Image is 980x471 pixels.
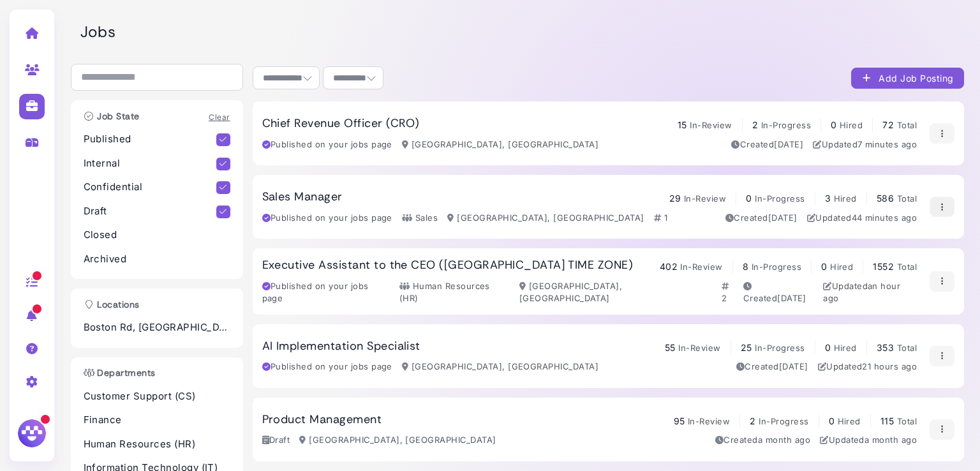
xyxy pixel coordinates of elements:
span: 95 [674,415,685,426]
time: May 19, 2025 [779,361,808,371]
div: [GEOGRAPHIC_DATA], [GEOGRAPHIC_DATA] [299,434,496,447]
h3: Sales Manager [262,190,343,204]
span: 115 [880,415,894,426]
time: Apr 25, 2025 [768,213,798,223]
div: [GEOGRAPHIC_DATA], [GEOGRAPHIC_DATA] [402,361,598,373]
span: 15 [678,119,687,130]
a: Clear [209,112,230,122]
span: 55 [665,342,676,353]
h3: AI Implementation Specialist [262,340,420,354]
button: Add Job Posting [851,68,964,89]
span: In-Progress [761,120,811,130]
span: 0 [746,193,752,204]
div: Updated [813,138,917,151]
time: May 02, 2025 [777,293,806,303]
span: 72 [882,119,894,130]
span: In-Progress [755,193,805,204]
div: Published on your jobs page [262,280,390,305]
p: Customer Support (CS) [84,389,230,404]
h3: Executive Assistant to the CEO ([GEOGRAPHIC_DATA] TIME ZONE) [262,258,634,273]
span: 0 [829,415,835,426]
span: Hired [840,120,863,130]
span: 3 [825,193,831,204]
div: Published on your jobs page [262,361,392,373]
p: Confidential [84,180,217,195]
div: [GEOGRAPHIC_DATA], [GEOGRAPHIC_DATA] [402,138,598,151]
span: In-Progress [752,262,801,272]
time: Jul 17, 2025 [758,435,810,445]
time: Jun 09, 2025 [774,139,803,149]
div: Created [725,212,798,225]
p: Closed [84,228,230,243]
span: In-Review [678,343,720,353]
span: In-Review [690,120,732,130]
span: In-Review [680,262,722,272]
span: Total [897,416,917,426]
span: Hired [834,343,857,353]
span: In-Progress [755,343,805,353]
p: Internal [84,156,217,171]
div: 2 [722,280,737,305]
h3: Chief Revenue Officer (CRO) [262,117,420,131]
h2: Jobs [80,23,964,41]
span: Hired [834,193,857,204]
time: Aug 19, 2025 [852,213,917,223]
span: 0 [825,342,831,353]
time: Jul 17, 2025 [865,435,917,445]
span: 353 [877,342,894,353]
span: 402 [660,261,678,272]
span: 8 [743,261,748,272]
span: 1552 [873,261,894,272]
span: 25 [741,342,752,353]
span: Hired [838,416,861,426]
p: Finance [84,413,230,428]
time: Aug 19, 2025 [857,139,917,149]
img: Megan [16,417,48,449]
h3: Job State [77,111,146,122]
div: 1 [654,212,667,225]
div: Created [736,361,808,373]
div: Created [743,280,813,305]
span: Total [897,262,917,272]
p: Published [84,132,217,147]
div: Add Job Posting [861,71,954,85]
p: Human Resources (HR) [84,437,230,452]
p: Archived [84,252,230,267]
time: Aug 18, 2025 [862,361,917,371]
div: Published on your jobs page [262,212,392,225]
div: Created [731,138,803,151]
span: 0 [821,261,827,272]
div: Updated [818,361,917,373]
span: Total [897,343,917,353]
div: [GEOGRAPHIC_DATA], [GEOGRAPHIC_DATA] [519,280,712,305]
span: In-Progress [759,416,808,426]
h3: Departments [77,368,162,378]
div: Sales [402,212,438,225]
span: 586 [877,193,894,204]
div: Human Resources (HR) [399,280,510,305]
span: In-Review [688,416,730,426]
div: Updated [823,280,917,305]
span: Total [897,193,917,204]
h3: Product Management [262,413,382,427]
span: Hired [830,262,853,272]
div: Created [715,434,810,447]
span: 0 [831,119,836,130]
p: Boston Rd, [GEOGRAPHIC_DATA], [GEOGRAPHIC_DATA] [84,320,230,335]
span: 29 [669,193,681,204]
div: Updated [807,212,917,225]
span: 2 [750,415,755,426]
span: In-Review [684,193,726,204]
h3: Locations [77,299,146,310]
div: [GEOGRAPHIC_DATA], [GEOGRAPHIC_DATA] [447,212,644,225]
div: Published on your jobs page [262,138,392,151]
span: Total [897,120,917,130]
span: 2 [752,119,758,130]
div: Updated [820,434,917,447]
div: Draft [262,434,290,447]
p: Draft [84,204,217,219]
